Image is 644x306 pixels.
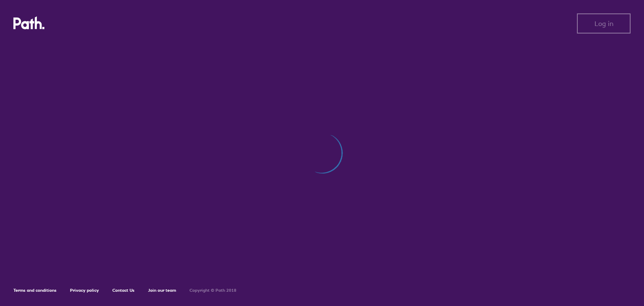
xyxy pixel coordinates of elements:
[577,13,631,34] button: Log in
[13,288,57,293] a: Terms and conditions
[112,288,135,293] a: Contact Us
[70,288,99,293] a: Privacy policy
[148,288,176,293] a: Join our team
[190,288,236,293] h6: Copyright © Path 2018
[595,20,613,27] span: Log in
